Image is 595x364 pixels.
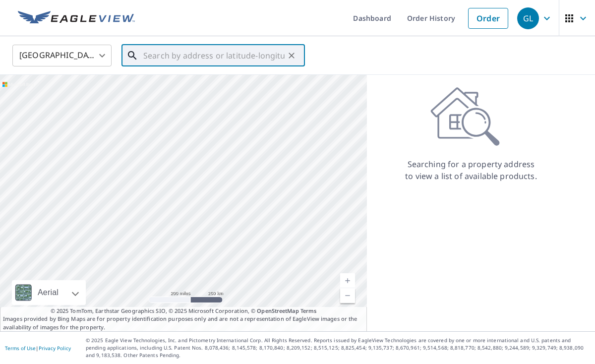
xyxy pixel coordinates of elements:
[405,158,537,182] p: Searching for a property address to view a list of available products.
[12,280,86,305] div: Aerial
[143,42,285,69] input: Search by address or latitude-longitude
[39,345,71,352] a: Privacy Policy
[517,7,539,29] div: GL
[300,307,317,314] a: Terms
[5,345,36,352] a: Terms of Use
[51,307,317,315] span: © 2025 TomTom, Earthstar Geographics SIO, © 2025 Microsoft Corporation, ©
[285,49,298,62] button: Clear
[18,11,135,26] img: EV Logo
[5,345,71,351] p: |
[257,307,298,314] a: OpenStreetMap
[340,273,355,288] a: Current Level 5, Zoom In
[12,42,112,69] div: [GEOGRAPHIC_DATA]
[86,337,590,359] p: © 2025 Eagle View Technologies, Inc. and Pictometry International Corp. All Rights Reserved. Repo...
[340,288,355,303] a: Current Level 5, Zoom Out
[35,280,61,305] div: Aerial
[468,8,508,29] a: Order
